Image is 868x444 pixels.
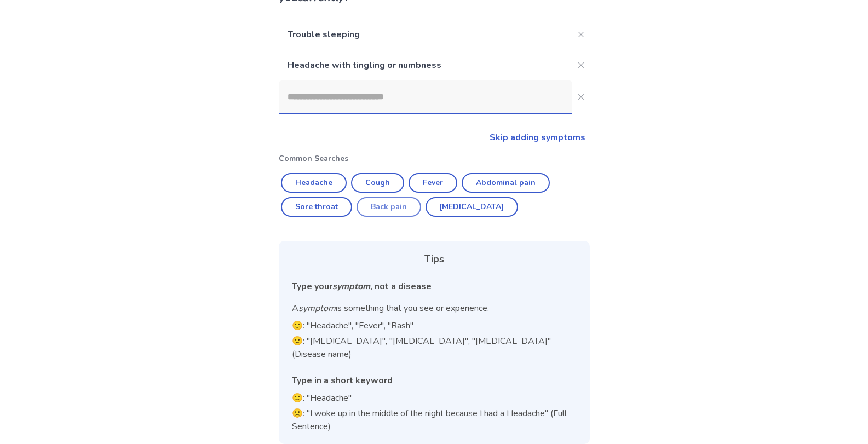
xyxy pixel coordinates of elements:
button: [MEDICAL_DATA] [426,197,518,217]
button: Fever [409,173,457,193]
button: Headache [281,173,347,193]
i: symptom [332,280,370,292]
input: Close [279,80,572,113]
button: Close [572,88,590,106]
div: Type your , not a disease [292,280,577,293]
div: Tips [292,252,577,267]
i: symptom [298,302,336,314]
button: Abdominal pain [462,173,550,193]
a: Skip adding symptoms [490,131,585,143]
p: Trouble sleeping [279,19,572,50]
p: Common Searches [279,153,590,164]
p: Headache with tingling or numbness [279,50,572,80]
button: Back pain [357,197,421,217]
p: 🙁: "I woke up in the middle of the night because I had a Headache" (Full Sentence) [292,407,577,433]
button: Close [572,56,590,74]
div: Type in a short keyword [292,374,577,387]
button: Cough [351,173,404,193]
p: A is something that you see or experience. [292,302,577,315]
p: 🙂: "Headache", "Fever", "Rash" [292,319,577,332]
button: Close [572,26,590,43]
button: Sore throat [281,197,352,217]
p: 🙂: "Headache" [292,391,577,405]
p: 🙁: "[MEDICAL_DATA]", "[MEDICAL_DATA]", "[MEDICAL_DATA]" (Disease name) [292,335,577,361]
